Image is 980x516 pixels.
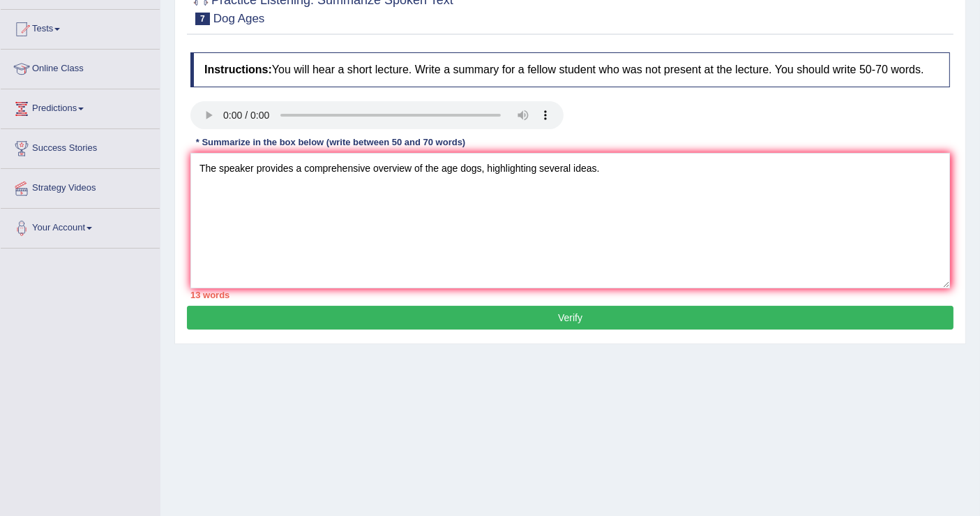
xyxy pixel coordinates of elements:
[195,13,210,25] span: 7
[190,288,950,302] div: 13 words
[1,129,160,164] a: Success Stories
[190,52,950,87] h4: You will hear a short lecture. Write a summary for a fellow student who was not present at the le...
[1,209,160,244] a: Your Account
[213,12,265,25] small: Dog Ages
[187,306,953,330] button: Verify
[1,169,160,204] a: Strategy Videos
[190,136,471,149] div: * Summarize in the box below (write between 50 and 70 words)
[1,10,160,45] a: Tests
[1,50,160,84] a: Online Class
[1,89,160,124] a: Predictions
[204,64,272,75] b: Instructions:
